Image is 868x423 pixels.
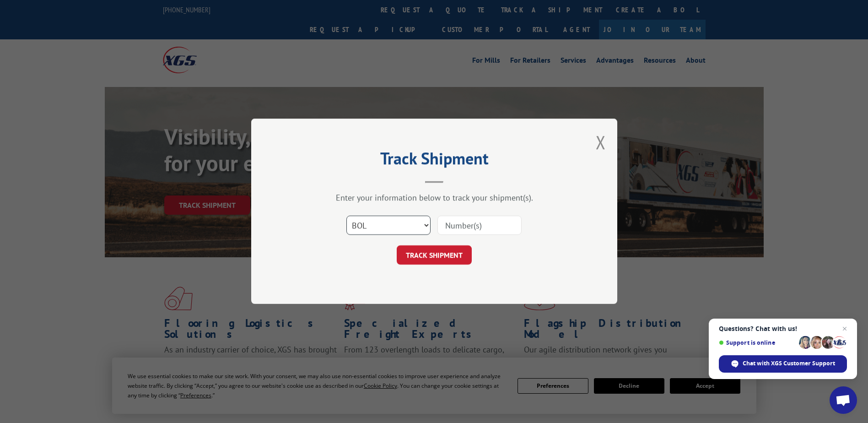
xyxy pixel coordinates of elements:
[397,246,472,265] button: TRACK SHIPMENT
[297,152,571,169] h2: Track Shipment
[839,323,850,334] span: Close chat
[719,339,796,346] span: Support is online
[596,130,606,154] button: Close modal
[830,386,857,414] div: Open chat
[437,216,522,235] input: Number(s)
[297,193,571,203] div: Enter your information below to track your shipment(s).
[743,359,835,368] span: Chat with XGS Customer Support
[719,325,847,332] span: Questions? Chat with us!
[719,355,847,373] div: Chat with XGS Customer Support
